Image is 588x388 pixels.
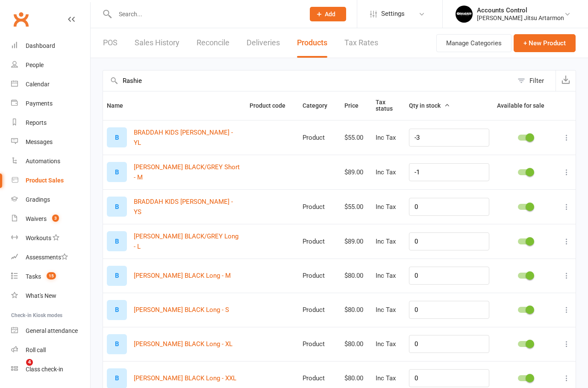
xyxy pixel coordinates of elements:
div: $80.00 [344,375,368,382]
div: BRADDAH KIDS Rashie BRADDAH - YL [107,127,127,147]
span: Product code [250,102,295,109]
div: BRADDAH Rashie BRADDAH BLACK/GREY Short - M [107,162,127,182]
a: Product Sales [11,171,90,190]
span: Category [303,102,337,109]
div: BRADDAH Rashie BRADDAH BLACK/GREY Long - L [107,231,127,251]
div: BRADDAH Rashie BRADDAH BLACK Long - M [107,266,127,286]
span: 4 [26,359,33,366]
div: $89.00 [344,238,368,245]
div: Assessments [26,254,68,261]
button: BRADDAH KIDS [PERSON_NAME] - YS [134,197,242,217]
div: Product [303,341,337,348]
a: Messages [11,132,90,152]
input: Search... [112,8,299,20]
div: Product [303,375,337,382]
input: Search by name [103,71,513,91]
a: Sales History [135,28,179,58]
div: General attendance [26,327,78,334]
div: BRADDAH Rashie BRADDAH BLACK Long - S [107,300,127,320]
span: Add [325,11,335,18]
img: thumb_image1701918351.png [456,6,473,23]
div: $55.00 [344,203,368,211]
a: Tax Rates [344,28,378,58]
div: Inc Tax [376,306,401,314]
button: [PERSON_NAME] BLACK Long - XXL [134,373,236,383]
div: Product [303,238,337,245]
div: Inc Tax [376,375,401,382]
button: [PERSON_NAME] BLACK Long - XL [134,339,232,349]
div: Accounts Control [477,6,564,14]
div: Payments [26,100,53,107]
a: Roll call [11,341,90,360]
button: Add [310,7,346,21]
a: Assessments [11,248,90,267]
div: Product Sales [26,177,64,184]
span: Qty in stock [409,102,450,109]
div: Reports [26,119,47,126]
a: Deliveries [247,28,280,58]
a: Reconcile [197,28,229,58]
button: Available for sale [497,100,554,111]
button: + New Product [514,34,576,52]
div: Product [303,203,337,211]
button: [PERSON_NAME] BLACK/GREY Long - L [134,231,242,252]
div: Product [303,306,337,314]
div: Inc Tax [376,203,401,211]
a: Products [297,28,327,58]
button: Filter [513,71,556,91]
div: Waivers [26,215,47,222]
button: BRADDAH KIDS [PERSON_NAME] - YL [134,127,242,148]
a: Dashboard [11,36,90,56]
div: People [26,62,44,68]
button: Product code [250,100,295,111]
span: 3 [52,215,59,222]
div: Product [303,134,337,141]
button: Price [344,100,368,111]
a: Payments [11,94,90,113]
div: $89.00 [344,169,368,176]
div: Inc Tax [376,169,401,176]
div: Filter [529,76,544,86]
a: Gradings [11,190,90,209]
div: Workouts [26,235,51,241]
div: Calendar [26,81,50,88]
span: Price [344,102,368,109]
div: Messages [26,138,53,145]
div: $80.00 [344,341,368,348]
div: $55.00 [344,134,368,141]
span: 15 [47,272,56,279]
div: Gradings [26,196,50,203]
button: [PERSON_NAME] BLACK Long - S [134,305,229,315]
a: Automations [11,152,90,171]
button: Qty in stock [409,100,450,111]
a: Calendar [11,75,90,94]
div: Dashboard [26,42,55,49]
button: Name [107,100,132,111]
div: Roll call [26,347,46,353]
iframe: Intercom live chat [9,359,29,379]
a: Workouts [11,229,90,248]
a: Class kiosk mode [11,360,90,379]
div: Tasks [26,273,41,280]
div: Product [303,272,337,279]
div: Automations [26,158,60,165]
th: Tax status [372,91,405,120]
a: Reports [11,113,90,132]
div: Class check-in [26,366,63,373]
button: [PERSON_NAME] BLACK/GREY Short - M [134,162,242,182]
a: POS [103,28,118,58]
span: Name [107,102,132,109]
button: [PERSON_NAME] BLACK Long - M [134,270,231,281]
button: Category [303,100,337,111]
div: $80.00 [344,306,368,314]
a: Waivers 3 [11,209,90,229]
div: $80.00 [344,272,368,279]
span: Available for sale [497,102,544,109]
a: People [11,56,90,75]
button: Manage Categories [436,34,512,52]
div: Inc Tax [376,272,401,279]
div: Inc Tax [376,238,401,245]
a: Tasks 15 [11,267,90,286]
a: What's New [11,286,90,306]
a: Clubworx [10,9,32,30]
